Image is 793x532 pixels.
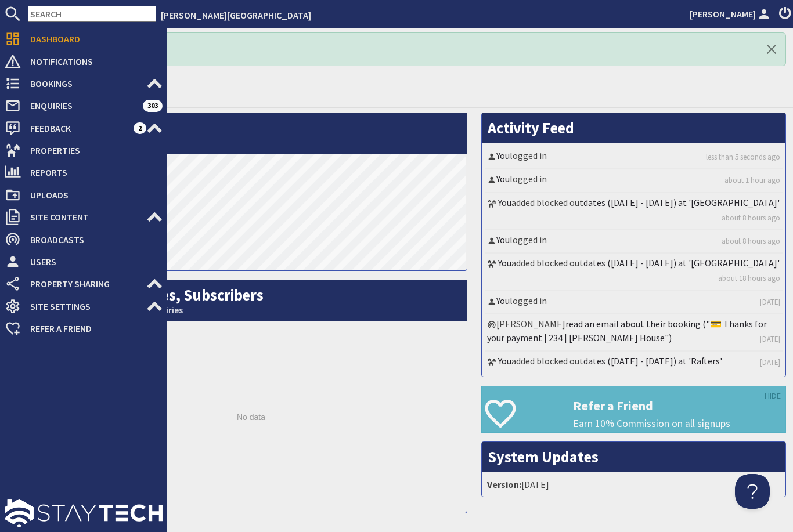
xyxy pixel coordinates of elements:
[573,398,785,413] h3: Refer a Friend
[498,257,511,269] a: You
[485,314,783,352] li: [PERSON_NAME]
[487,479,521,490] strong: Version:
[41,305,461,316] small: This Month: 0 Bookings, 0 Enquiries
[143,100,163,111] span: 303
[706,151,780,162] a: less than 5 seconds ago
[488,447,599,466] a: System Updates
[5,74,163,93] a: Bookings
[573,416,785,431] p: Earn 10% Commission on all signups
[760,357,780,368] a: [DATE]
[5,141,163,160] a: Properties
[161,9,311,21] a: [PERSON_NAME][GEOGRAPHIC_DATA]
[496,173,510,184] a: You
[488,118,574,137] a: Activity Feed
[5,119,163,137] a: Feedback 2
[21,274,146,293] span: Property Sharing
[765,390,781,403] a: HIDE
[21,141,163,160] span: Properties
[496,150,510,161] a: You
[722,212,780,223] a: about 8 hours ago
[485,193,783,230] li: added blocked out
[134,122,146,134] span: 2
[21,252,163,271] span: Users
[485,146,783,169] li: logged in
[496,295,510,306] a: You
[5,163,163,182] a: Reports
[35,321,467,513] div: No data
[41,137,461,149] small: This Month: 74 Visits
[5,319,163,338] a: Refer a Friend
[485,230,783,254] li: logged in
[5,252,163,271] a: Users
[5,274,163,293] a: Property Sharing
[735,474,770,509] iframe: Toggle Customer Support
[485,291,783,314] li: logged in
[690,7,772,21] a: [PERSON_NAME]
[5,230,163,249] a: Broadcasts
[583,257,780,269] a: dates ([DATE] - [DATE]) at '[GEOGRAPHIC_DATA]'
[724,175,780,186] a: about 1 hour ago
[5,297,163,316] a: Site Settings
[21,186,163,204] span: Uploads
[21,119,134,137] span: Feedback
[485,475,783,494] li: [DATE]
[21,74,146,93] span: Bookings
[35,32,786,66] div: Logged In! Hello!
[5,208,163,226] a: Site Content
[498,355,511,367] a: You
[5,499,163,527] img: staytech_l_w-4e588a39d9fa60e82540d7cfac8cfe4b7147e857d3e8dbdfbd41c59d52db0ec4.svg
[487,318,767,343] a: read an email about their booking ("💳 Thanks for your payment | 234 | [PERSON_NAME] House")
[21,52,163,71] span: Notifications
[718,273,780,284] a: about 18 hours ago
[485,352,783,374] li: added blocked out
[28,6,156,22] input: SEARCH
[35,113,467,154] h2: Visits per Day
[485,254,783,291] li: added blocked out
[485,169,783,193] li: logged in
[583,355,722,367] a: dates ([DATE] - [DATE]) at 'Rafters'
[498,197,511,208] a: You
[21,30,163,48] span: Dashboard
[21,163,163,182] span: Reports
[583,197,780,208] a: dates ([DATE] - [DATE]) at '[GEOGRAPHIC_DATA]'
[496,234,510,245] a: You
[760,334,780,345] a: [DATE]
[5,186,163,204] a: Uploads
[21,208,146,226] span: Site Content
[21,230,163,249] span: Broadcasts
[481,386,786,433] a: Refer a Friend Earn 10% Commission on all signups
[21,319,163,338] span: Refer a Friend
[35,280,467,321] h2: Bookings, Enquiries, Subscribers
[5,30,163,48] a: Dashboard
[760,296,780,307] a: [DATE]
[5,96,163,115] a: Enquiries 303
[21,96,143,115] span: Enquiries
[722,236,780,247] a: about 8 hours ago
[5,52,163,71] a: Notifications
[21,297,146,316] span: Site Settings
